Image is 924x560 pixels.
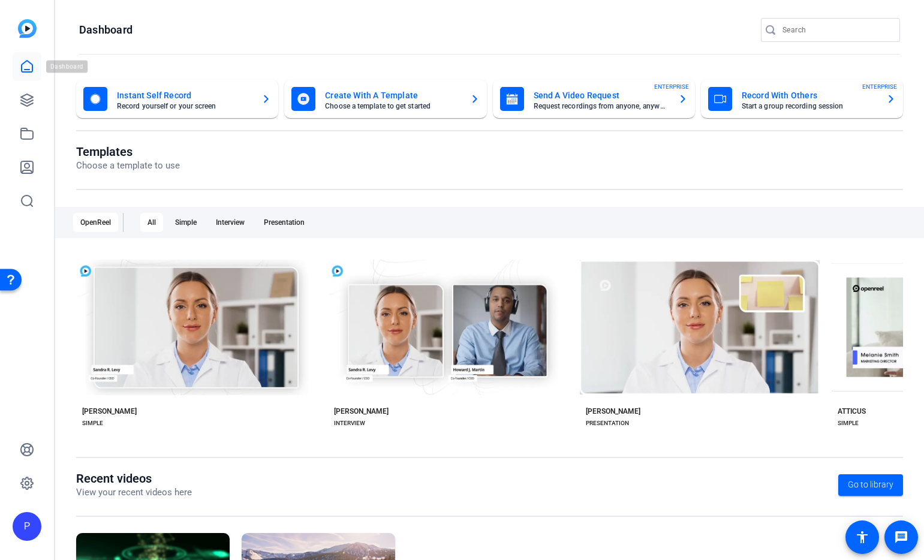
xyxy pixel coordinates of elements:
p: Choose a template to use [76,159,180,173]
div: [PERSON_NAME] [82,407,137,416]
div: INTERVIEW [334,419,365,428]
mat-card-title: Send A Video Request [534,88,669,103]
h1: Dashboard [79,23,133,37]
div: [PERSON_NAME] [586,407,640,416]
button: Record With OthersStart a group recording sessionENTERPRISE [701,80,903,118]
div: Dashboard [46,59,94,74]
mat-card-subtitle: Start a group recording session [742,103,877,110]
div: Interview [209,213,252,232]
span: ENTERPRISE [862,82,897,91]
button: Send A Video RequestRequest recordings from anyone, anywhereENTERPRISE [493,80,695,118]
mat-card-title: Instant Self Record [117,88,252,103]
mat-card-subtitle: Choose a template to get started [325,103,460,110]
div: [PERSON_NAME] [334,407,389,416]
h1: Templates [76,144,180,159]
div: OpenReel [73,213,118,232]
button: Create With A TemplateChoose a template to get started [284,80,486,118]
button: Instant Self RecordRecord yourself or your screen [76,80,278,118]
mat-icon: message [894,530,908,544]
mat-icon: accessibility [855,530,869,544]
div: ATTICUS [838,407,866,416]
mat-card-subtitle: Record yourself or your screen [117,103,252,110]
div: SIMPLE [82,419,103,428]
span: ENTERPRISE [654,82,689,91]
mat-card-subtitle: Request recordings from anyone, anywhere [534,103,669,110]
div: Simple [168,213,204,232]
div: All [140,213,163,232]
mat-card-title: Create With A Template [325,88,460,103]
input: Search [782,23,890,37]
h1: Recent videos [76,471,192,486]
div: P [13,512,41,541]
mat-card-title: Record With Others [742,88,877,103]
div: Presentation [257,213,312,232]
div: PRESENTATION [586,419,629,428]
img: blue-gradient.svg [18,19,37,38]
a: Go to library [838,474,903,496]
p: View your recent videos here [76,486,192,499]
span: Go to library [848,478,893,491]
div: SIMPLE [838,419,859,428]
